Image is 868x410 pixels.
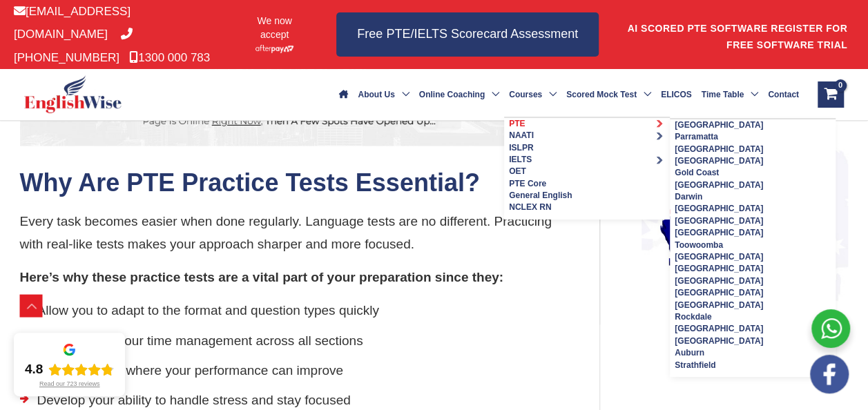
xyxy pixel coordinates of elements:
[670,191,836,203] a: Darwin
[675,180,763,190] span: [GEOGRAPHIC_DATA]
[675,300,763,310] span: [GEOGRAPHIC_DATA]
[768,70,799,119] span: Contact
[485,70,499,119] span: Menu Toggle
[675,144,763,154] span: [GEOGRAPHIC_DATA]
[675,168,719,177] span: Gold Coast
[504,190,670,202] a: General English
[697,70,764,119] a: Time TableMenu Toggle
[702,70,744,119] span: Time Table
[419,70,485,119] span: Online Coaching
[675,288,763,297] span: [GEOGRAPHIC_DATA]
[675,132,718,141] span: Parramatta
[542,70,557,119] span: Menu Toggle
[675,360,715,370] span: Strathfield
[627,23,847,50] a: AI SCORED PTE SOFTWARE REGISTER FOR FREE SOFTWARE TRIAL
[670,311,836,323] a: Rockdale
[358,70,394,119] span: About Us
[675,324,763,333] span: [GEOGRAPHIC_DATA]
[20,329,558,358] li: Help improve your time management across all sections
[670,300,836,311] a: [GEOGRAPHIC_DATA]
[509,191,572,200] span: General English
[336,12,599,56] a: Free PTE/IELTS Scorecard Assessment
[509,155,532,164] span: IELTS
[14,5,131,41] a: [EMAIL_ADDRESS][DOMAIN_NAME]
[566,70,637,119] span: Scored Mock Test
[670,347,836,359] a: Auburn
[675,120,763,130] span: [GEOGRAPHIC_DATA]
[20,209,558,255] p: Every task becomes easier when done regularly. Language tests are no different. Practicing with r...
[20,166,558,199] h2: Why Are PTE Practice Tests Essential?
[504,142,670,154] a: ISLPR
[670,240,836,251] a: Toowoomba
[20,358,558,388] li: Uncover areas where your performance can improve
[670,335,836,347] a: [GEOGRAPHIC_DATA]
[24,75,122,113] img: cropped-ew-logo
[670,275,836,287] a: [GEOGRAPHIC_DATA]
[670,131,836,143] a: Parramatta
[14,28,133,64] a: [PHONE_NUMBER]
[675,216,763,226] span: [GEOGRAPHIC_DATA]
[744,70,758,119] span: Menu Toggle
[509,179,546,188] span: PTE Core
[675,240,723,250] span: Toowoomba
[414,70,504,119] a: Online CoachingMenu Toggle
[675,348,704,358] span: Auburn
[670,167,836,179] a: Gold Coast
[670,203,836,215] a: [GEOGRAPHIC_DATA]
[626,12,854,57] aside: Header Widget 1
[509,70,542,119] span: Courses
[763,70,804,119] a: Contact
[670,360,836,377] a: Strathfield
[670,323,836,335] a: [GEOGRAPHIC_DATA]
[670,179,836,191] a: [GEOGRAPHIC_DATA]
[670,155,836,167] a: [GEOGRAPHIC_DATA]
[129,51,210,64] a: 1300 000 783
[334,70,803,119] nav: Site Navigation: Main Menu
[353,70,414,119] a: About UsMenu Toggle
[670,287,836,299] a: [GEOGRAPHIC_DATA]
[561,70,656,119] a: Scored Mock TestMenu Toggle
[675,156,763,166] span: [GEOGRAPHIC_DATA]
[675,228,763,237] span: [GEOGRAPHIC_DATA]
[637,70,651,119] span: Menu Toggle
[655,156,667,164] span: Menu Toggle
[509,130,534,140] span: NAATI
[25,361,43,378] div: 4.8
[656,70,697,119] a: ELICOS
[675,276,763,286] span: [GEOGRAPHIC_DATA]
[255,45,293,52] img: Afterpay-Logo
[670,215,836,227] a: [GEOGRAPHIC_DATA]
[810,355,849,393] img: white-facebook.png
[670,227,836,239] a: [GEOGRAPHIC_DATA]
[504,178,670,190] a: PTE Core
[504,166,670,177] a: OET
[20,298,558,328] li: Allow you to adapt to the format and question types quickly
[509,202,551,212] span: NCLEX RN
[509,143,533,153] span: ISLPR
[20,269,503,284] strong: Here’s why these practice tests are a vital part of your preparation since they:
[39,380,100,388] div: Read our 723 reviews
[675,312,711,322] span: Rockdale
[675,336,763,346] span: [GEOGRAPHIC_DATA]
[661,70,692,119] span: ELICOS
[504,202,670,219] a: NCLEX RN
[504,118,670,130] a: PTEMenu Toggle
[675,252,763,273] span: [GEOGRAPHIC_DATA] [GEOGRAPHIC_DATA]
[675,192,702,202] span: Darwin
[395,70,409,119] span: Menu Toggle
[504,70,561,119] a: CoursesMenu Toggle
[509,166,526,176] span: OET
[509,119,525,128] span: PTE
[818,81,844,108] a: View Shopping Cart, empty
[504,154,670,166] a: IELTSMenu Toggle
[670,251,836,275] a: [GEOGRAPHIC_DATA] [GEOGRAPHIC_DATA]
[670,144,836,155] a: [GEOGRAPHIC_DATA]
[25,361,114,378] div: Rating: 4.8 out of 5
[504,130,670,141] a: NAATIMenu Toggle
[247,14,302,41] span: We now accept
[670,119,836,131] a: [GEOGRAPHIC_DATA]
[655,120,667,128] span: Menu Toggle
[655,132,667,139] span: Menu Toggle
[675,204,763,213] span: [GEOGRAPHIC_DATA]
